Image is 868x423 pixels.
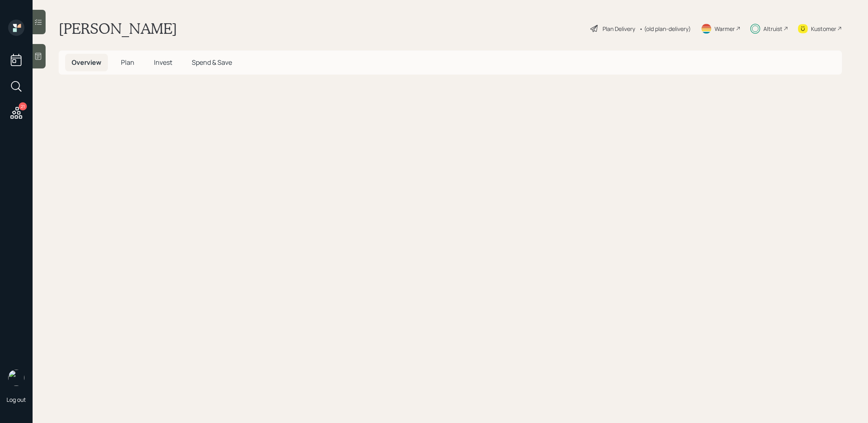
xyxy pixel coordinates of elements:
div: 21 [19,102,27,110]
div: Log out [7,396,26,403]
h1: [PERSON_NAME] [59,20,177,37]
span: Spend & Save [192,58,232,67]
div: Altruist [763,24,783,33]
div: Plan Delivery [603,24,635,33]
div: Warmer [715,24,735,33]
div: • (old plan-delivery) [639,24,691,33]
img: treva-nostdahl-headshot.png [8,370,24,386]
span: Invest [154,58,172,67]
div: Kustomer [811,24,836,33]
span: Plan [121,58,134,67]
span: Overview [72,58,101,67]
